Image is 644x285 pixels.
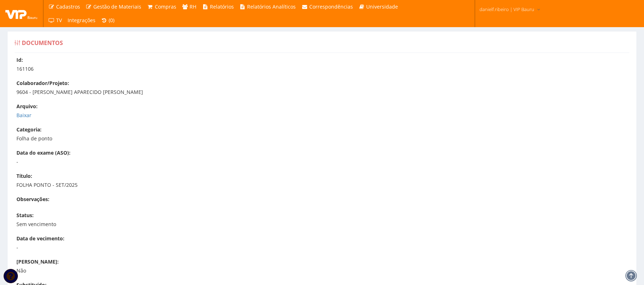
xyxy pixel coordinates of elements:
span: Documentos [22,39,63,47]
span: Compras [155,3,176,10]
label: Categoria: [16,126,41,133]
label: Id: [16,56,23,64]
a: Integrações [65,14,98,27]
img: logo [5,8,38,19]
label: Status: [16,212,34,219]
span: TV [56,17,62,24]
p: - [16,158,635,165]
span: Relatórios [210,3,234,10]
label: Data do exame (ASO): [16,149,70,156]
label: Arquivo: [16,103,38,110]
p: Sem vencimento [16,221,635,228]
span: Gestão de Materiais [93,3,141,10]
span: Correspondências [309,3,353,10]
a: TV [45,14,65,27]
label: Título: [16,172,32,180]
span: Universidade [366,3,398,10]
p: 9604 - [PERSON_NAME] APARECIDO [PERSON_NAME] [16,89,635,96]
span: RH [190,3,196,10]
p: Folha de ponto [16,135,635,142]
label: [PERSON_NAME]: [16,258,59,265]
p: FOLHA PONTO - SET/2025 [16,181,635,189]
span: Integrações [68,17,95,24]
span: Relatórios Analíticos [247,3,296,10]
label: Colaborador/Projeto: [16,80,69,87]
span: (0) [109,17,114,24]
span: danielf.ribeiro | VIP Bauru [480,6,534,13]
a: Baixar [16,112,31,119]
label: Data de vecimento: [16,235,64,242]
span: Cadastros [56,3,80,10]
p: Não [16,267,635,274]
p: 161106 [16,65,635,72]
label: Observações: [16,196,49,203]
p: - [16,244,635,251]
a: (0) [98,14,118,27]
